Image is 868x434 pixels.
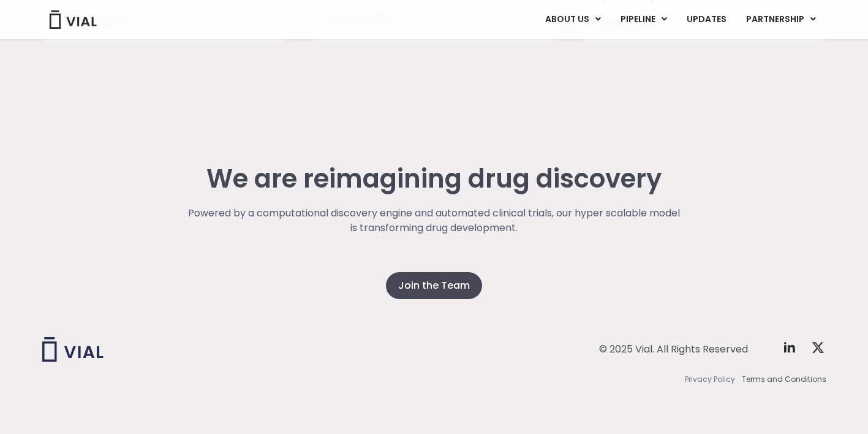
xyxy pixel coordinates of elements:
[599,343,748,356] div: © 2025 Vial. All Rights Reserved
[186,206,682,235] p: Powered by a computational discovery engine and automated clinical trials, our hyper scalable mod...
[398,278,470,293] span: Join the Team
[186,164,682,194] h2: We are reimagining drug discovery
[736,9,826,30] a: PARTNERSHIPMenu Toggle
[677,9,736,30] a: UPDATES
[685,374,735,385] a: Privacy Policy
[386,272,482,299] a: Join the Team
[611,9,676,30] a: PIPELINEMenu Toggle
[42,337,104,362] img: Vial logo wih "Vial" spelled out
[48,10,97,29] img: Vial Logo
[535,9,610,30] a: ABOUT USMenu Toggle
[742,374,826,385] a: Terms and Conditions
